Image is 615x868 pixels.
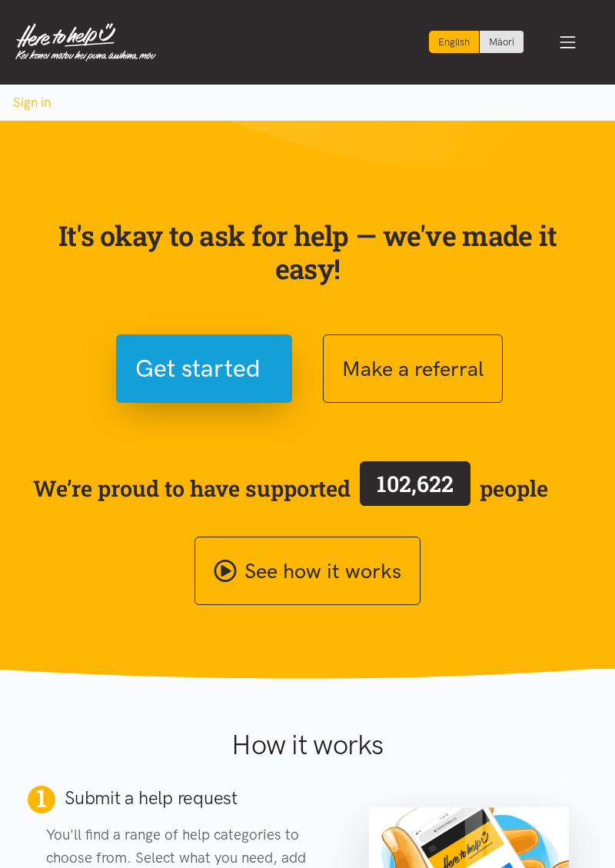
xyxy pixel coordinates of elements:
img: Home [15,23,156,62]
button: Toggle navigation [536,15,600,69]
a: Switch to Te Reo Māori [480,31,524,53]
span: 102,622 [377,469,454,498]
span: We’re proud to have supported people [33,458,548,518]
div: Language toggle [429,31,524,53]
span: Get started [135,349,261,388]
span: 1 [36,783,46,813]
a: See how it works [194,537,421,605]
a: 102,622 [351,458,480,518]
button: Make a referral [323,334,503,403]
p: It's okay to ask for help — we've made it easy! [46,219,569,285]
h1: How it works [92,728,523,761]
button: Get started [116,334,292,403]
div: Current language [429,31,480,53]
h2: Submit a help request [65,786,238,810]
